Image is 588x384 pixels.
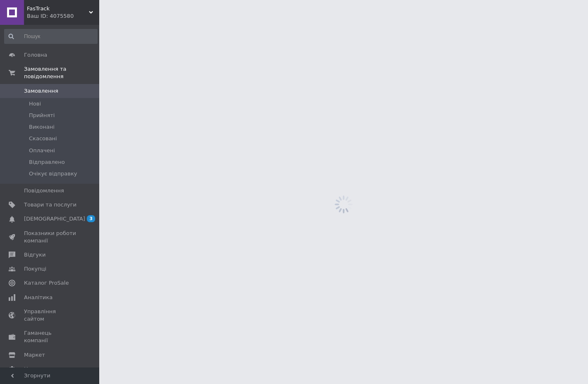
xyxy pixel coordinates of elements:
span: 3 [87,215,95,222]
span: Покупці [24,265,46,273]
span: Замовлення та повідомлення [24,65,99,80]
span: Скасовані [29,135,57,142]
span: Відправлено [29,158,65,166]
div: Ваш ID: 4075580 [27,12,99,20]
span: Виконані [29,123,55,131]
span: Відгуки [24,251,45,259]
span: Прийняті [29,112,55,119]
span: Повідомлення [24,187,64,194]
span: Очікує відправку [29,170,77,178]
span: Оплачені [29,147,55,154]
span: Товари та послуги [24,201,76,209]
span: Нові [29,100,41,108]
span: Управління сайтом [24,308,76,323]
span: Налаштування [24,365,66,373]
span: Маркет [24,351,45,359]
span: Замовлення [24,87,58,95]
span: Показники роботи компанії [24,230,76,245]
span: Головна [24,51,47,59]
span: Аналітика [24,294,53,301]
input: Пошук [4,29,98,44]
span: [DEMOGRAPHIC_DATA] [24,215,85,223]
span: Каталог ProSale [24,279,69,287]
span: Гаманець компанії [24,329,76,344]
img: spinner_grey-bg-hcd09dd2d8f1a785e3413b09b97f8118e7.gif [332,193,355,216]
span: FasTrack [27,5,89,12]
